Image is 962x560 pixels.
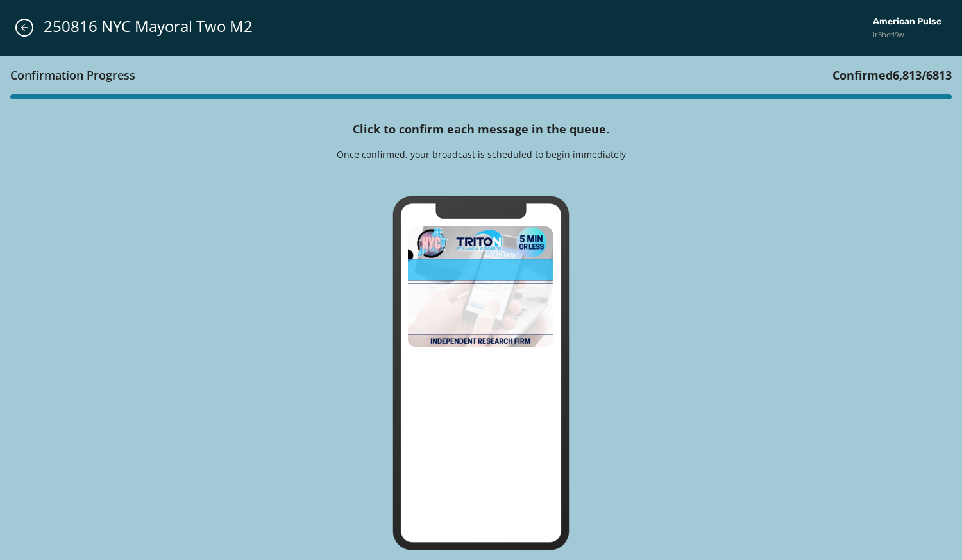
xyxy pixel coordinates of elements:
span: 6,813 [893,67,922,83]
h3: Confirmation Progress [10,66,135,84]
span: 250816 NYC Mayoral Two M2 [44,16,253,37]
span: lr3hed9w [873,30,941,40]
span: American Pulse [873,15,941,28]
h4: Click to confirm each message in the queue. [353,120,609,138]
p: Once confirmed, your broadcast is scheduled to begin immediately [337,148,626,161]
h3: Confirmed / 6813 [832,66,952,84]
img: 2025-06-28_193148_8474_php1sneEi-300x250-1725.png [408,226,553,347]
